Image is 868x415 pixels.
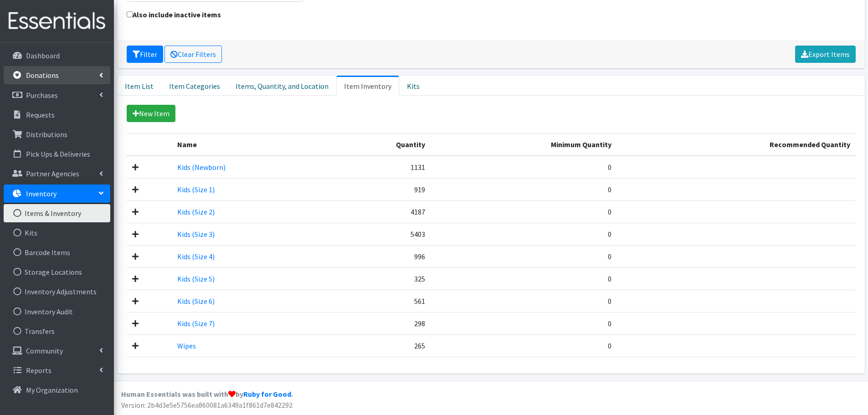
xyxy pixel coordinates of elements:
a: Distributions [4,125,110,143]
p: Reports [26,366,51,375]
p: Pick Ups & Deliveries [26,149,90,159]
a: Barcode Items [4,243,110,261]
td: 0 [431,178,617,200]
a: Kids (Size 6) [177,297,215,306]
a: Kids (Size 7) [177,319,215,328]
td: 4187 [326,200,430,223]
a: Kids (Size 4) [177,252,215,261]
p: Inventory [26,189,56,198]
td: 0 [431,312,617,334]
span: Version: 2b4d3e5e5756ea860081a6349a1f861d7e842292 [121,400,293,410]
a: Kids (Size 2) [177,207,215,216]
th: Quantity [326,133,430,156]
p: Community [26,346,63,355]
td: 325 [326,267,430,290]
th: Minimum Quantity [431,133,617,156]
p: Requests [26,110,55,119]
td: 0 [431,245,617,267]
td: 265 [326,334,430,357]
a: Wipes [177,341,196,350]
td: 0 [431,267,617,290]
td: 298 [326,312,430,334]
a: Clear Filters [164,46,222,63]
label: Also include inactive items [127,9,221,20]
a: My Organization [4,381,110,399]
a: Transfers [4,322,110,340]
a: Inventory [4,184,110,203]
a: Purchases [4,86,110,104]
a: Item Inventory [336,76,399,96]
a: Dashboard [4,46,110,65]
p: Purchases [26,91,58,100]
a: Partner Agencies [4,164,110,183]
a: Kits [4,224,110,242]
td: 0 [431,290,617,312]
td: 0 [431,200,617,223]
p: Partner Agencies [26,169,79,178]
a: Export Items [795,46,856,63]
a: Donations [4,66,110,84]
a: Ruby for Good [243,389,291,399]
a: Requests [4,106,110,124]
a: New Item [127,105,175,122]
a: Pick Ups & Deliveries [4,145,110,163]
p: Dashboard [26,51,60,60]
th: Name [172,133,326,156]
a: Storage Locations [4,263,110,281]
a: Kids (Newborn) [177,163,226,172]
a: Item List [118,76,161,96]
td: 996 [326,245,430,267]
input: Also include inactive items [127,11,133,17]
td: 1131 [326,156,430,179]
td: 0 [431,156,617,179]
a: Kids (Size 3) [177,230,215,239]
img: HumanEssentials [4,6,110,36]
a: Community [4,342,110,360]
a: Inventory Adjustments [4,282,110,301]
td: 5403 [326,223,430,245]
a: Kids (Size 5) [177,274,215,283]
p: Distributions [26,130,67,139]
strong: Human Essentials was built with by . [121,389,293,399]
a: Items, Quantity, and Location [228,76,336,96]
button: Filter [127,46,163,63]
td: 0 [431,334,617,357]
th: Recommended Quantity [617,133,856,156]
a: Reports [4,361,110,379]
a: Inventory Audit [4,302,110,321]
td: 0 [431,223,617,245]
p: Donations [26,71,59,80]
a: Kids (Size 1) [177,185,215,194]
td: 919 [326,178,430,200]
a: Items & Inventory [4,204,110,222]
td: 561 [326,290,430,312]
a: Item Categories [161,76,228,96]
a: Kits [399,76,427,96]
p: My Organization [26,385,78,395]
